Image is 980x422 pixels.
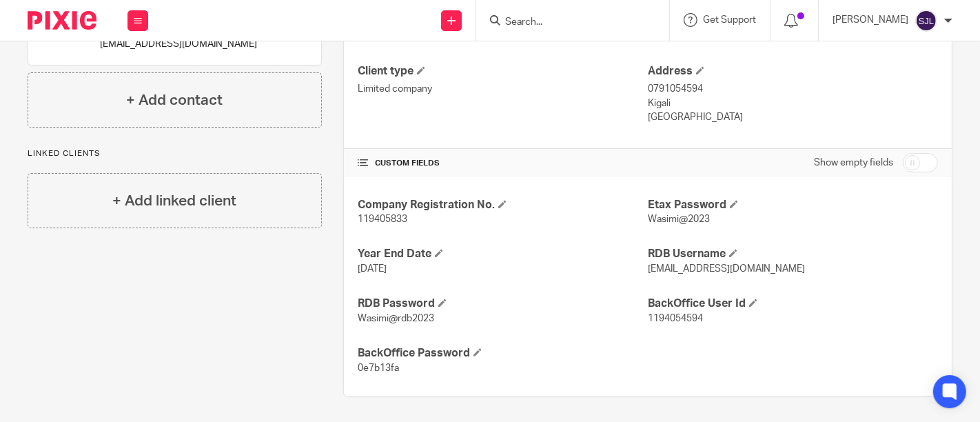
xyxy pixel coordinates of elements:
h4: Company Registration No. [358,198,648,212]
p: 0791054594 [648,82,938,96]
h4: Year End Date [358,247,648,261]
p: [EMAIL_ADDRESS][DOMAIN_NAME] [100,37,257,51]
h4: RDB Password [358,297,648,311]
p: [PERSON_NAME] [833,13,908,27]
h4: Client type [358,64,648,79]
h4: Etax Password [648,198,938,212]
span: 1194054594 [648,314,703,323]
h4: CUSTOM FIELDS [358,158,648,169]
span: [DATE] [358,264,387,274]
img: svg%3E [915,10,937,32]
span: 0e7b13fa [358,363,399,373]
p: Kigali [648,97,938,110]
img: Pixie [28,11,96,30]
p: Linked clients [28,148,322,159]
p: [GEOGRAPHIC_DATA] [648,110,938,124]
h4: Address [648,64,938,79]
span: Wasimi@2023 [648,214,710,224]
span: Get Support [703,15,756,25]
span: 119405833 [358,214,407,224]
span: [EMAIL_ADDRESS][DOMAIN_NAME] [648,264,805,274]
p: Limited company [358,82,648,96]
h4: + Add contact [126,90,223,111]
h4: BackOffice User Id [648,297,938,311]
h4: BackOffice Password [358,346,648,361]
h4: + Add linked client [112,190,236,212]
input: Search [504,17,628,29]
span: Wasimi@rdb2023 [358,314,434,323]
h4: RDB Username [648,247,938,261]
label: Show empty fields [814,156,893,170]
